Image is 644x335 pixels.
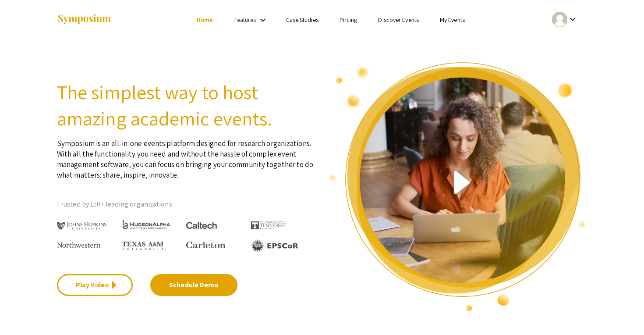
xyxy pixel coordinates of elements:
img: Carleton [186,242,226,249]
iframe: Chat [7,296,37,328]
a: My Events [440,16,465,24]
p: Trusted by 150+ leading organizations [57,198,315,211]
mat-icon: Expand Features list [258,15,268,25]
img: Texas A&M University [122,242,166,250]
img: Northwestern [57,242,101,247]
a: Schedule Demo [150,274,237,296]
img: EPSCOR [251,239,299,252]
img: Johns Hopkins University [57,222,106,230]
a: Play Video [57,274,133,296]
h2: The simplest way to host amazing academic events. [57,79,315,132]
img: The University of Tennessee [251,221,286,229]
mat-icon: Expand account dropdown [567,14,578,25]
button: Expand account dropdown [543,10,587,29]
img: HudsonAlpha [122,219,171,229]
p: Symposium is an all-in-one events platform designed for research organizations. With all the func... [57,132,315,180]
a: Features [234,16,256,24]
img: Symposium by ForagerOne [57,14,112,25]
a: Home [197,16,213,24]
img: Caltech [186,222,217,229]
a: Case Studies [286,16,318,24]
a: Pricing [340,16,357,24]
img: video overview of Symposium [329,61,587,312]
a: Discover Events [378,16,419,24]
